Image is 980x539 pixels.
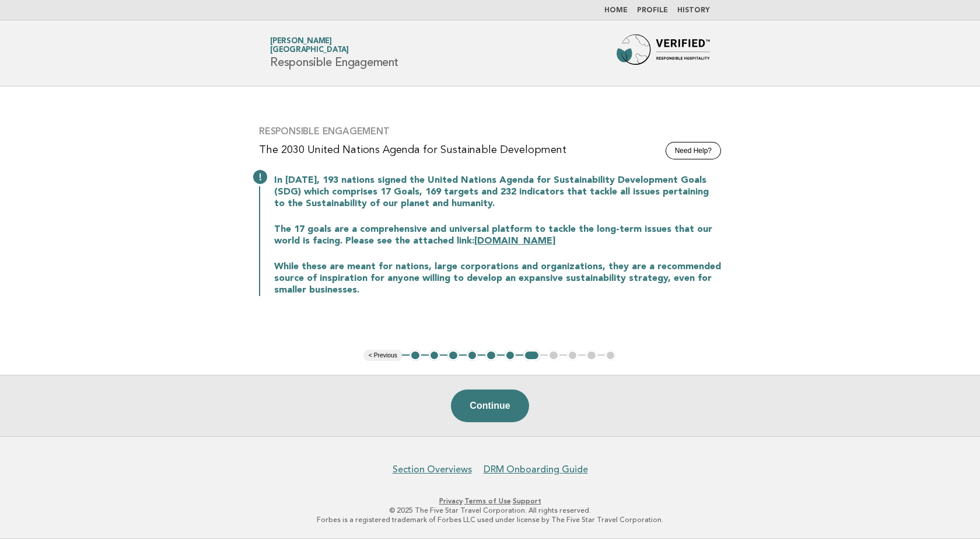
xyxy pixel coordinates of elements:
button: 6 [505,350,516,361]
p: Forbes is a registered trademark of Forbes LLC used under license by The Five Star Travel Corpora... [133,515,847,524]
a: Privacy [439,497,463,505]
h3: Responsible Engagement [259,126,721,137]
button: 7 [523,350,540,361]
button: 5 [485,350,497,361]
button: 1 [409,350,421,361]
h1: Responsible Engagement [270,38,398,68]
button: 2 [429,350,440,361]
p: The 17 goals are a comprehensive and universal platform to tackle the long-term issues that our w... [274,224,721,247]
button: 4 [467,350,478,361]
a: DRM Onboarding Guide [484,464,588,475]
a: [PERSON_NAME][GEOGRAPHIC_DATA] [270,37,349,54]
p: The 2030 United Nations Agenda for Sustainable Development [259,142,721,158]
a: Home [604,7,628,14]
img: Forbes Travel Guide [617,34,710,72]
a: Section Overviews [393,464,472,475]
a: Terms of Use [464,497,511,505]
a: Support [513,497,541,505]
button: < Previous [364,350,402,361]
p: While these are meant for nations, large corporations and organizations, they are a recommended s... [274,261,721,296]
span: [GEOGRAPHIC_DATA] [270,47,349,54]
a: History [677,7,710,14]
a: Profile [637,7,668,14]
button: Continue [451,390,528,422]
button: 3 [447,350,459,361]
a: [DOMAIN_NAME] [474,237,555,246]
p: In [DATE], 193 nations signed the United Nations Agenda for Sustainability Development Goals (SDG... [274,175,721,210]
p: · · [133,496,847,506]
p: © 2025 The Five Star Travel Corporation. All rights reserved. [133,506,847,515]
button: Need Help? [666,142,721,159]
